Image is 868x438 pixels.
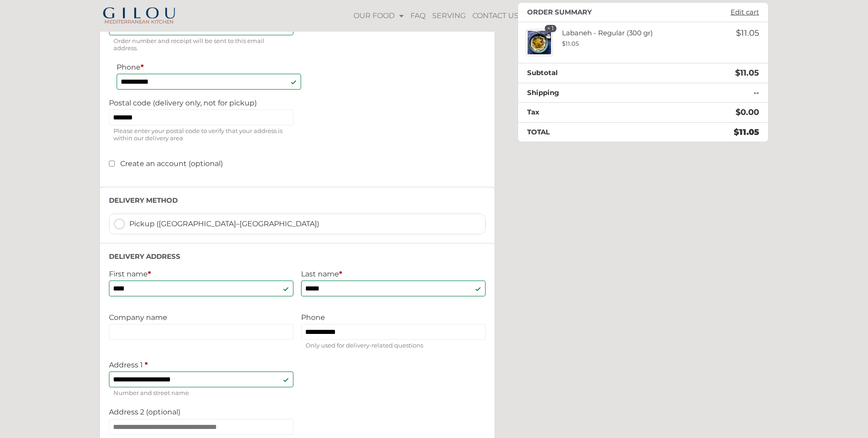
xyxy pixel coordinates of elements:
[109,408,293,416] label: Address 2
[518,122,652,142] th: Total
[301,313,486,322] label: Phone
[351,5,406,26] a: OUR FOOD
[736,28,759,38] bdi: 11.05
[109,125,293,144] span: Please enter your postal code to verify that your address is within our delivery area
[109,196,486,205] h3: Delivery method
[734,127,739,137] span: $
[553,29,695,48] div: Labaneh - Regular (300 gr)
[129,219,481,229] span: Pickup ([GEOGRAPHIC_DATA]–[GEOGRAPHIC_DATA])
[562,40,579,47] bdi: 11.05
[518,83,652,103] th: Shipping
[109,161,115,167] input: Create an account (optional)
[408,5,428,26] a: FAQ
[145,361,148,369] abbr: required
[736,28,741,38] span: $
[527,8,592,16] h3: Order summary
[526,29,553,56] img: Labaneh
[545,25,557,32] strong: × 1
[518,103,652,123] th: Tax
[518,63,652,83] th: Subtotal
[470,5,521,26] a: CONTACT US
[99,19,179,24] h2: MEDITERRANEAN KITCHEN
[301,340,486,352] span: Only used for delivery-related questions
[109,313,293,322] label: Company name
[735,68,740,78] span: $
[109,387,293,399] span: Number and street name
[736,107,741,117] span: $
[109,35,293,54] span: Order number and receipt will be sent to this email address.
[562,40,566,47] span: $
[430,5,468,26] a: SERVING
[109,361,293,369] label: Address 1
[350,5,617,26] nav: Menu
[301,270,486,278] label: Last name
[734,127,759,137] bdi: 11.05
[735,68,759,78] bdi: 11.05
[736,107,759,117] bdi: 0.00
[652,83,768,103] td: --
[120,159,223,168] span: Create an account (optional)
[102,7,176,20] img: Gilou Logo
[726,8,764,16] a: Edit cart
[109,270,293,278] label: First name
[109,99,293,107] label: Postal code (delivery only, not for pickup)
[117,63,301,71] label: Phone
[109,252,486,261] h3: Delivery address
[146,408,180,416] span: (optional)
